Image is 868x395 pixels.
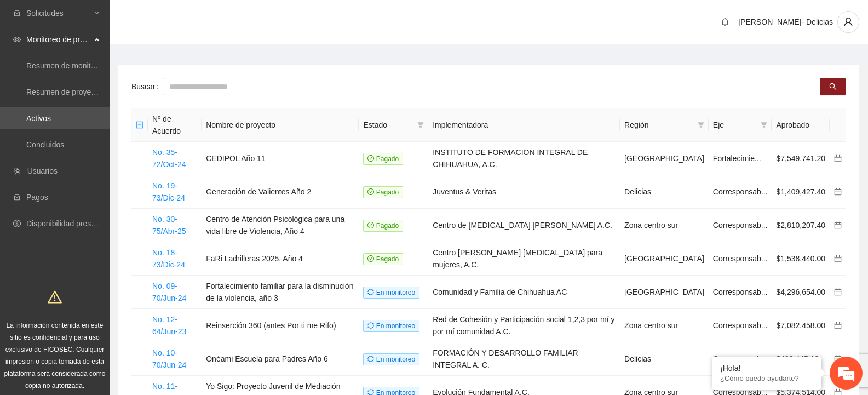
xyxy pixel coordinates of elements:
[713,221,768,230] span: Corresponsab...
[772,276,830,309] td: $4,296,654.00
[26,114,51,123] a: Activos
[26,61,106,70] a: Resumen de monitoreo
[202,276,359,309] td: Fortalecimiento familiar para la disminución de la violencia, año 3
[428,209,620,242] td: Centro de [MEDICAL_DATA] [PERSON_NAME] A.C.
[834,355,842,363] span: calendar
[202,242,359,276] td: FaRi Ladrilleras 2025, Año 4
[417,122,424,128] span: filter
[834,187,842,196] a: calendar
[415,117,426,133] span: filter
[834,255,842,262] span: calendar
[620,209,709,242] td: Zona centro sur
[363,220,403,232] span: Pagado
[838,17,859,27] span: user
[772,108,830,142] th: Aprobado
[363,153,403,165] span: Pagado
[367,222,374,228] span: check-circle
[713,119,757,131] span: Eje
[772,175,830,209] td: $1,409,427.40
[202,309,359,342] td: Reinserción 360 (antes Por ti me Rifo)
[713,321,768,330] span: Corresponsab...
[367,155,374,162] span: check-circle
[152,248,185,269] a: No. 18-73/Dic-24
[363,119,413,131] span: Estado
[713,254,768,263] span: Corresponsab...
[152,348,186,369] a: No. 10-70/Jun-24
[713,288,768,296] span: Corresponsab...
[26,2,91,24] span: Solicitudes
[713,154,761,163] span: Fortalecimie...
[367,255,374,262] span: check-circle
[834,188,842,196] span: calendar
[624,119,693,131] span: Región
[772,309,830,342] td: $7,082,458.00
[720,364,813,373] div: ¡Hola!
[772,242,830,276] td: $1,538,440.00
[152,181,185,202] a: No. 19-73/Dic-24
[428,276,620,309] td: Comunidad y Familia de Chihuahua AC
[834,221,842,229] span: calendar
[428,309,620,342] td: Red de Cohesión y Participación social 1,2,3 por mí y por mí comunidad A.C.
[834,354,842,363] a: calendar
[428,108,620,142] th: Implementadora
[761,122,767,128] span: filter
[202,209,359,242] td: Centro de Atención Psicológica para una vida libre de Violencia, Año 4
[820,78,846,95] button: search
[698,122,704,128] span: filter
[720,374,813,382] p: ¿Cómo puedo ayudarte?
[367,289,374,295] span: sync
[26,28,91,50] span: Monitoreo de proyectos
[428,142,620,175] td: INSTITUTO DE FORMACION INTEGRAL DE CHIHUAHUA, A.C.
[428,242,620,276] td: Centro [PERSON_NAME] [MEDICAL_DATA] para mujeres, A.C.
[695,117,706,133] span: filter
[152,315,186,336] a: No. 12-64/Jun-23
[136,121,143,129] span: minus-square
[713,187,768,196] span: Corresponsab...
[620,276,709,309] td: [GEOGRAPHIC_DATA]
[829,83,837,91] span: search
[202,342,359,376] td: Onéami Escuela para Padres Año 6
[13,36,21,43] span: eye
[131,78,163,95] label: Buscar
[713,354,768,363] span: Corresponsab...
[620,309,709,342] td: Zona centro sur
[834,288,842,296] span: calendar
[363,186,403,198] span: Pagado
[202,108,359,142] th: Nombre de proyecto
[26,219,120,228] a: Disponibilidad presupuestal
[834,154,842,162] span: calendar
[367,188,374,195] span: check-circle
[834,321,842,330] a: calendar
[26,140,64,149] a: Concluidos
[367,356,374,362] span: sync
[834,221,842,230] a: calendar
[363,287,419,299] span: En monitoreo
[716,13,734,31] button: bell
[4,322,106,390] span: La información contenida en este sitio es confidencial y para uso exclusivo de FICOSEC. Cualquier...
[27,167,58,175] a: Usuarios
[758,117,769,133] span: filter
[834,154,842,163] a: calendar
[152,148,186,169] a: No. 35-72/Oct-24
[202,142,359,175] td: CEDIPOL Año 11
[428,342,620,376] td: FORMACIÓN Y DESARROLLO FAMILIAR INTEGRAL A. C.
[26,88,143,96] a: Resumen de proyectos aprobados
[620,242,709,276] td: [GEOGRAPHIC_DATA]
[620,342,709,376] td: Delicias
[13,9,21,17] span: inbox
[772,209,830,242] td: $2,810,207.40
[772,342,830,376] td: $493,445.12
[363,320,419,332] span: En monitoreo
[772,142,830,175] td: $7,549,741.20
[620,142,709,175] td: [GEOGRAPHIC_DATA]
[834,254,842,263] a: calendar
[152,215,186,236] a: No. 30-75/Abr-25
[738,18,833,26] span: [PERSON_NAME]- Delicias
[837,11,859,33] button: user
[363,253,403,265] span: Pagado
[363,353,419,365] span: En monitoreo
[48,290,62,304] span: warning
[367,322,374,329] span: sync
[834,288,842,296] a: calendar
[834,322,842,329] span: calendar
